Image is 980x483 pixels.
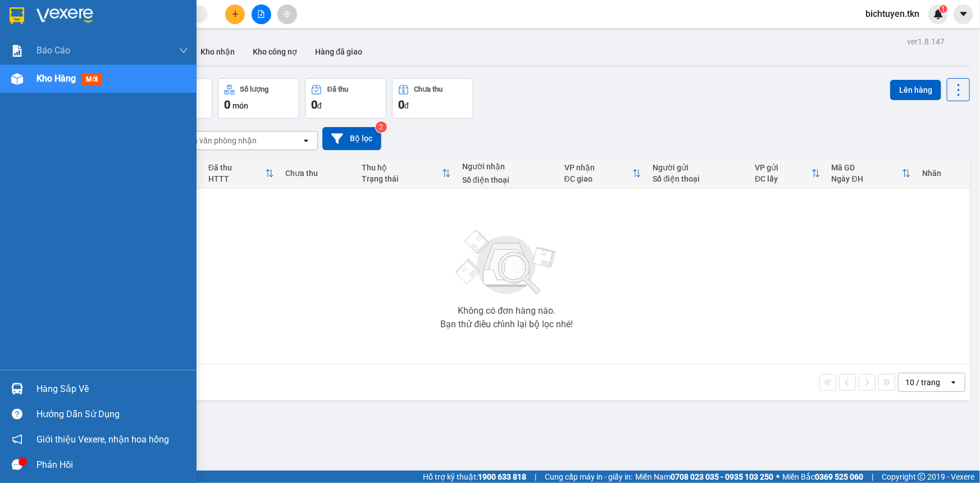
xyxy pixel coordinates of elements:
span: Kho hàng [37,73,76,84]
div: Người gửi [653,163,744,172]
strong: 0369 525 060 [815,472,863,481]
button: caret-down [954,4,973,24]
div: HTTT [208,174,265,183]
span: Cung cấp máy in - giấy in: [545,471,632,483]
img: logo-vxr [10,7,24,24]
span: 0 [311,98,317,111]
div: Ngày ĐH [832,174,902,183]
div: VP nhận [564,163,633,172]
span: bichtuyen.tkn [856,7,928,21]
span: Hỗ trợ kỹ thuật: [423,471,526,483]
span: copyright [918,473,926,481]
span: Giới thiệu Vexere, nhận hoa hồng [37,432,169,446]
span: Miền Bắc [782,471,863,483]
button: Số lượng0món [218,78,299,119]
button: plus [225,4,245,24]
div: Hướng dẫn sử dụng [37,406,188,423]
button: Chưa thu0đ [392,78,473,119]
div: Không có đơn hàng nào. [458,306,555,315]
div: Trạng thái [362,174,442,183]
button: Đã thu0đ [305,78,386,119]
button: Bộ lọc [322,127,381,150]
div: VP gửi [755,163,812,172]
span: đ [317,101,322,110]
span: 0 [398,98,404,111]
img: solution-icon [11,45,23,57]
svg: open [949,378,958,387]
span: ⚪️ [776,475,780,479]
span: đ [404,101,409,110]
div: ĐC giao [564,174,633,183]
span: plus [231,10,239,18]
div: Hàng sắp về [37,381,188,398]
div: Số điện thoại [653,174,744,183]
div: Số lượng [240,85,269,93]
div: Chọn văn phòng nhận [179,135,257,146]
span: message [12,459,22,470]
div: Bạn thử điều chỉnh lại bộ lọc nhé! [440,320,573,329]
button: file-add [252,4,271,24]
div: Số điện thoại [462,175,553,184]
span: notification [12,434,22,445]
svg: open [302,136,311,145]
th: Toggle SortBy [559,159,648,188]
th: Toggle SortBy [749,159,826,188]
button: aim [277,4,297,24]
img: warehouse-icon [11,73,23,85]
th: Toggle SortBy [826,159,917,188]
span: 1 [941,5,945,13]
div: Đã thu [327,85,348,93]
th: Toggle SortBy [356,159,457,188]
sup: 1 [940,5,947,13]
button: Hàng đã giao [306,38,371,65]
span: 0 [224,98,230,111]
span: | [535,471,536,483]
button: Lên hàng [890,80,941,100]
img: svg+xml;base64,PHN2ZyBjbGFzcz0ibGlzdC1wbHVnX19zdmciIHhtbG5zPSJodHRwOi8vd3d3LnczLm9yZy8yMDAwL3N2Zy... [450,223,563,302]
div: Người nhận [462,162,553,171]
div: 10 / trang [905,377,940,388]
button: Kho nhận [192,38,244,65]
strong: 1900 633 818 [478,472,526,481]
div: ver 1.8.147 [907,35,945,48]
span: question-circle [12,409,22,419]
button: Kho công nợ [244,38,306,65]
span: Báo cáo [37,43,70,57]
span: món [233,101,248,110]
span: down [179,46,188,55]
span: caret-down [959,9,969,19]
div: ĐC lấy [755,174,812,183]
strong: 0708 023 035 - 0935 103 250 [671,472,773,481]
sup: 2 [376,121,387,133]
div: Chưa thu [285,169,351,178]
div: Thu hộ [362,163,442,172]
span: Miền Nam [635,471,773,483]
div: Phản hồi [37,457,188,473]
span: aim [283,10,291,18]
th: Toggle SortBy [203,159,280,188]
div: Nhãn [922,169,964,178]
span: mới [81,73,102,85]
span: | [872,471,873,483]
img: icon-new-feature [933,9,943,19]
img: warehouse-icon [11,383,23,395]
div: Đã thu [208,163,265,172]
div: Chưa thu [414,85,443,93]
span: file-add [257,10,265,18]
div: Mã GD [832,163,902,172]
